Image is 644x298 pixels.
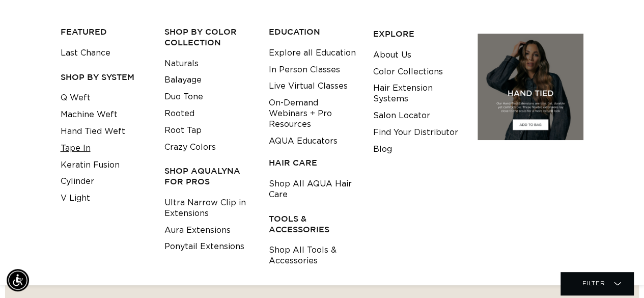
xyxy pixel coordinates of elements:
a: Last Chance [61,45,110,62]
a: Color Collections [373,64,443,80]
summary: Filter [561,272,633,295]
a: V Light [61,190,90,207]
a: Salon Locator [373,107,430,124]
a: Q Weft [61,90,91,106]
a: On-Demand Webinars + Pro Resources [269,95,357,132]
a: Hair Extension Systems [373,80,462,107]
a: Ponytail Extensions [164,238,244,255]
a: Tape In [61,140,91,157]
a: About Us [373,47,411,64]
a: Shop All Tools & Accessories [269,242,357,269]
a: Balayage [164,72,202,89]
a: Keratin Fusion [61,157,120,174]
a: Find Your Distributor [373,124,458,141]
h3: EDUCATION [269,26,357,37]
a: Root Tap [164,122,202,139]
a: Blog [373,141,392,158]
h3: SHOP BY SYSTEM [61,72,149,83]
h3: FEATURED [61,26,149,37]
a: Crazy Colors [164,139,216,156]
h3: HAIR CARE [269,157,357,168]
h3: Shop by Color Collection [164,26,253,48]
a: Explore all Education [269,45,356,62]
a: Aura Extensions [164,222,231,239]
a: Ultra Narrow Clip in Extensions [164,195,253,222]
span: Filter [582,274,605,293]
a: Naturals [164,56,199,72]
h3: Shop AquaLyna for Pros [164,166,253,187]
h3: TOOLS & ACCESSORIES [269,213,357,235]
h3: EXPLORE [373,29,462,39]
a: Live Virtual Classes [269,78,348,95]
a: AQUA Educators [269,133,338,150]
div: Accessibility Menu [7,269,29,291]
a: Rooted [164,105,194,122]
iframe: Chat Widget [593,249,644,298]
a: Hand Tied Weft [61,123,125,140]
a: Cylinder [61,173,94,190]
a: Duo Tone [164,89,203,105]
a: Shop All AQUA Hair Care [269,176,357,203]
a: In Person Classes [269,62,340,78]
a: Machine Weft [61,106,118,123]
